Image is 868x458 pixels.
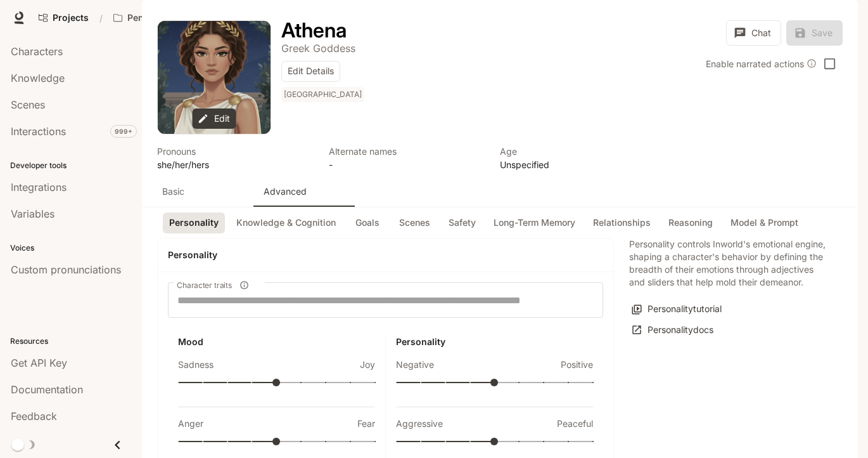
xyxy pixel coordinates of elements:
[157,145,314,171] button: Open character details dialog
[281,18,347,43] h1: Athena
[158,21,271,134] div: Avatar image
[94,11,108,25] div: /
[281,20,347,41] button: Open character details dialog
[329,158,485,171] p: -
[158,21,271,134] button: Open character avatar dialog
[487,213,582,233] button: Long-Term Memory
[157,145,314,158] p: Pronouns
[629,320,717,341] a: Personalitydocs
[281,41,355,56] button: Open character details dialog
[157,158,314,171] p: she/her/hers
[108,5,218,30] button: Open workspace menu
[178,336,375,348] h6: Mood
[587,213,657,233] button: Relationships
[706,57,817,70] div: Enable narrated actions
[236,277,253,294] button: Character traits
[396,358,434,371] p: Negative
[329,145,485,171] button: Open character details dialog
[357,417,375,430] p: Fear
[396,417,443,430] p: Aggressive
[393,213,437,233] button: Scenes
[281,87,367,102] span: Greece
[442,213,482,233] button: Safety
[230,213,342,233] button: Knowledge & Cognition
[281,42,355,55] p: Greek Goddess
[168,249,603,261] h4: Personality
[193,108,236,129] button: Edit
[629,238,827,289] p: Personality controls Inworld's emotional engine, shaping a character's behavior by defining the b...
[281,61,340,82] button: Edit Details
[329,145,485,158] p: Alternate names
[500,145,656,171] button: Open character details dialog
[347,213,388,233] button: Goals
[629,299,725,320] button: Personalitytutorial
[662,213,719,233] button: Reasoning
[281,87,367,107] button: Open character details dialog
[557,417,593,430] p: Peaceful
[177,280,232,291] span: Character traits
[284,89,362,100] p: [GEOGRAPHIC_DATA]
[500,158,656,171] p: Unspecified
[360,358,375,371] p: Joy
[178,417,203,430] p: Anger
[127,13,198,23] p: Pen Pals [Production]
[561,358,593,371] p: Positive
[264,185,307,198] p: Advanced
[396,336,594,348] h6: Personality
[500,145,656,158] p: Age
[53,13,89,23] span: Projects
[724,213,805,233] button: Model & Prompt
[162,185,184,198] p: Basic
[33,5,94,30] a: Go to projects
[726,20,781,46] button: Chat
[178,358,214,371] p: Sadness
[163,213,225,233] button: Personality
